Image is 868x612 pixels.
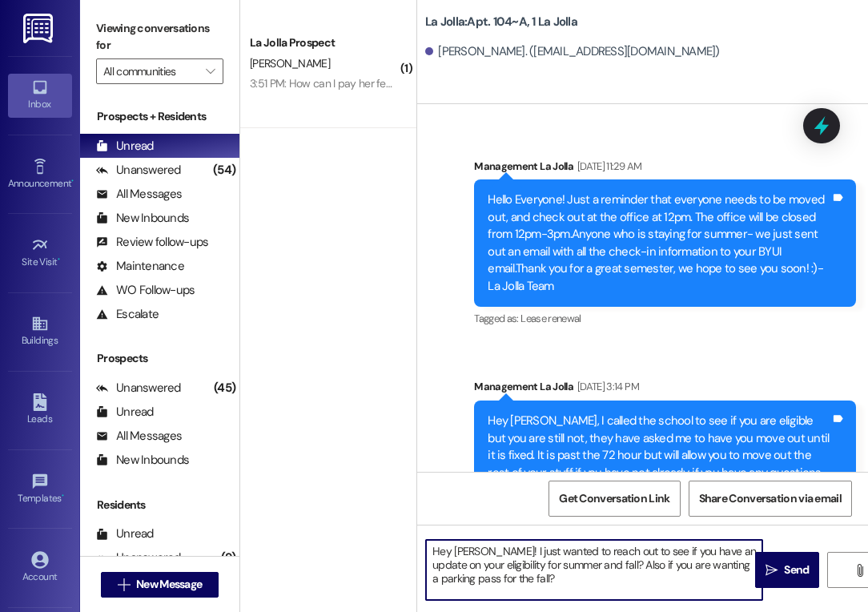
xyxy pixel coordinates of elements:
[8,546,72,590] a: Account
[96,380,181,397] div: Unanswered
[96,138,154,155] div: Unread
[573,158,641,175] div: [DATE] 11:29 AM
[96,210,189,227] div: New Inbounds
[206,65,215,78] i: 
[23,14,56,43] img: ResiDesk Logo
[488,413,830,498] div: Hey [PERSON_NAME], I called the school to see if you are eligible but you are still not, they hav...
[80,350,239,367] div: Prospects
[559,490,669,507] span: Get Conversation Link
[8,389,72,432] a: Leads
[96,16,223,58] label: Viewing conversations for
[118,578,130,591] i: 
[96,186,182,203] div: All Messages
[96,234,208,251] div: Review follow-ups
[80,108,239,125] div: Prospects + Residents
[58,254,60,265] span: •
[766,564,778,577] i: 
[426,540,762,600] textarea: Hey [PERSON_NAME]! I just wanted to reach out to see if you have an update on your eligibility fo...
[96,428,182,445] div: All Messages
[96,282,195,299] div: WO Follow-ups
[209,158,239,183] div: (54)
[103,58,198,84] input: All communities
[8,468,72,511] a: Templates •
[96,452,189,469] div: New Inbounds
[573,378,639,395] div: [DATE] 3:14 PM
[549,481,680,517] button: Get Conversation Link
[474,378,856,401] div: Management La Jolla
[250,76,537,91] div: 3:51 PM: How can I pay her fees? Ill let her know abt her lease?
[136,576,202,593] span: New Message
[96,525,154,542] div: Unread
[250,56,330,70] span: [PERSON_NAME]
[425,14,577,30] b: La Jolla: Apt. 104~A, 1 La Jolla
[425,43,720,60] div: [PERSON_NAME]. ([EMAIL_ADDRESS][DOMAIN_NAME])
[210,376,239,401] div: (45)
[784,562,809,578] span: Send
[520,312,581,325] span: Lease renewal
[8,310,72,353] a: Buildings
[474,158,856,180] div: Management La Jolla
[96,258,184,275] div: Maintenance
[96,404,154,421] div: Unread
[80,497,239,513] div: Residents
[854,564,866,577] i: 
[101,572,219,598] button: New Message
[488,191,830,295] div: Hello Everyone! Just a reminder that everyone needs to be moved out, and check out at the office ...
[8,74,72,117] a: Inbox
[217,546,239,570] div: (9)
[96,162,181,179] div: Unanswered
[96,550,181,566] div: Unanswered
[250,34,398,51] div: La Jolla Prospect
[474,307,856,330] div: Tagged as:
[689,481,852,517] button: Share Conversation via email
[8,232,72,275] a: Site Visit •
[62,490,64,501] span: •
[755,552,819,588] button: Send
[71,175,74,187] span: •
[96,306,159,323] div: Escalate
[699,490,842,507] span: Share Conversation via email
